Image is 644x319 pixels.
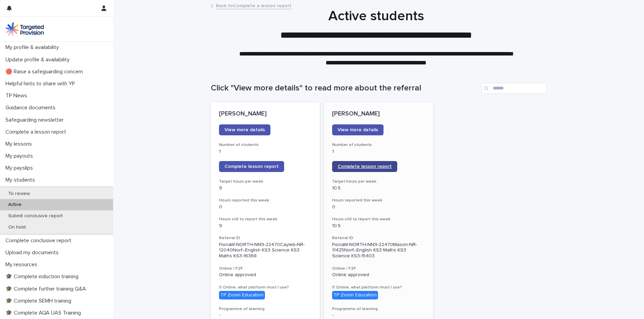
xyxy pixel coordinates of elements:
p: FionaW-NORTH-NN9-22470Cayleb-NR-12040Norf--English KS3 Science KS3 Maths KS3-16368 [219,242,312,259]
h3: Programme of learning [332,306,425,312]
p: 🎓 Complete AQA UAS Training [3,310,86,316]
h3: Referral ID [332,235,425,241]
span: Complete lesson report [338,164,392,169]
img: M5nRWzHhSzIhMunXDL62 [5,22,44,36]
h3: Programme of learning [219,306,312,312]
p: My lessons [3,141,37,147]
h3: Hours still to report this week [219,217,312,222]
h3: If Online, what platform must I use? [219,285,312,290]
p: [PERSON_NAME] [332,110,425,118]
h3: If Online, what platform must I use? [332,285,425,290]
a: Complete lesson report [332,161,397,172]
p: 🎓 Complete induction training [3,273,84,280]
h3: Referral ID [219,235,312,241]
p: Active [3,202,27,208]
h3: Number of students [219,142,312,148]
p: On hold [3,224,31,230]
p: Helpful hints to share with YP [3,81,81,87]
a: Back toComplete a lesson report [216,1,291,9]
p: 9 [219,185,312,191]
p: 10.5 [332,223,425,229]
p: 9 [219,223,312,229]
p: 0 [219,204,312,210]
div: TP Zoom Education [219,291,265,299]
h3: Hours still to report this week [332,217,425,222]
p: Complete a lesson report [3,129,72,135]
p: Submit conclusive report [3,213,68,219]
p: - [219,312,312,318]
p: Update profile & availability [3,57,75,63]
p: To review [3,191,35,197]
h1: Click "View more details" to read more about the referral [211,83,479,93]
p: Upload my documents [3,249,64,256]
p: My payouts [3,153,38,159]
h3: Number of students [332,142,425,148]
p: My students [3,177,40,183]
p: Complete conclusive report [3,237,77,244]
span: Complete lesson report [224,164,279,169]
h3: Target hours per week [332,179,425,184]
p: 1 [332,149,425,155]
h3: Online / F2F [332,266,425,271]
p: Safeguarding newsletter [3,117,69,123]
span: View more details [224,127,265,132]
p: My payslips [3,165,38,171]
p: 0 [332,204,425,210]
p: 1 [219,149,312,155]
p: My profile & availability [3,44,64,51]
p: 🎓 Complete further training Q&A [3,286,92,292]
h3: Target hours per week [219,179,312,184]
p: Online approved [332,272,425,278]
p: Online approved [219,272,312,278]
p: TP News [3,93,33,99]
p: 10.5 [332,185,425,191]
p: 🎓 Complete SEMH training [3,298,77,304]
a: View more details [332,124,384,135]
p: [PERSON_NAME] [219,110,312,118]
p: My resources [3,261,43,268]
p: - [332,312,425,318]
h3: Online / F2F [219,266,312,271]
p: Guidance documents [3,105,61,111]
span: View more details [338,127,378,132]
input: Search [482,83,547,94]
p: 🔴 Raise a safeguarding concern [3,69,88,75]
div: TP Zoom Education [332,291,378,299]
a: Complete lesson report [219,161,284,172]
a: View more details [219,124,270,135]
h3: Hours reported this week [219,198,312,203]
p: FionaW-NORTH-NN9-22470Mason-NR-11425Norf--English KS3 Maths KS3 Science KS3-15403 [332,242,425,259]
h1: Active students [208,8,544,24]
h3: Hours reported this week [332,198,425,203]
